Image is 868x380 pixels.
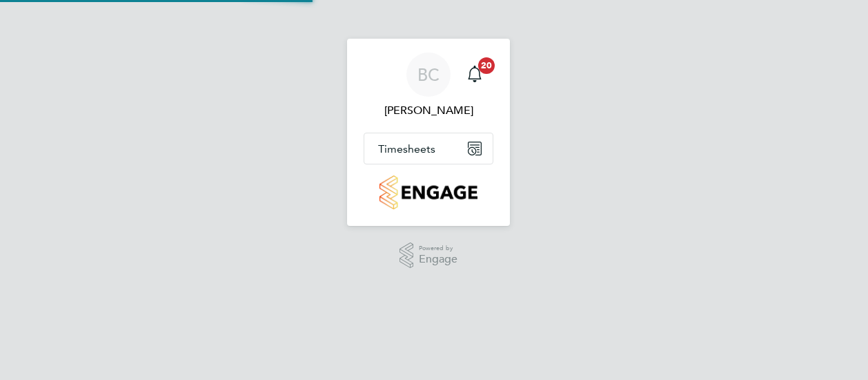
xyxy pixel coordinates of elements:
a: BC[PERSON_NAME] [364,53,493,119]
span: BC [417,66,440,84]
span: 20 [478,57,495,74]
a: Powered byEngage [400,243,458,269]
a: 20 [461,53,489,97]
button: Timesheets [364,133,493,164]
span: Bren Conway [364,102,493,119]
span: Timesheets [378,142,435,155]
a: Go to home page [364,175,493,209]
img: countryside-properties-logo-retina.png [379,175,477,209]
span: Powered by [419,243,457,254]
span: Engage [419,254,457,265]
nav: Main navigation [347,39,510,226]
